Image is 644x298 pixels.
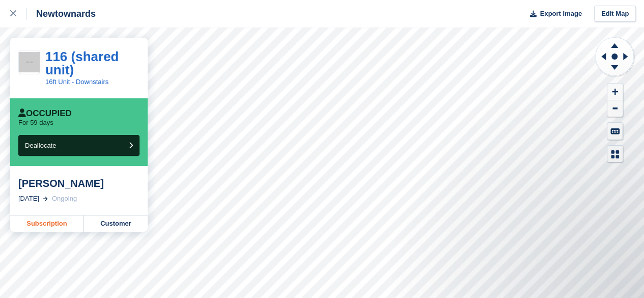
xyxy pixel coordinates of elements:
a: 16ft Unit - Downstairs [45,78,108,86]
a: Customer [84,215,148,232]
a: 116 (shared unit) [45,49,119,77]
div: [PERSON_NAME] [18,177,139,189]
button: Map Legend [607,146,623,162]
img: 256x256-placeholder-a091544baa16b46aadf0b611073c37e8ed6a367829ab441c3b0103e7cf8a5b1b.png [19,52,40,73]
button: Keyboard Shortcuts [607,123,623,140]
div: Occupied [18,109,72,119]
img: arrow-right-light-icn-cde0832a797a2874e46488d9cf13f60e5c3a73dbe684e267c42b8395dfbc2abf.svg [43,197,48,201]
button: Deallocate [18,135,139,156]
button: Zoom In [607,84,623,100]
div: Newtownards [27,8,96,20]
div: Ongoing [52,194,77,204]
div: [DATE] [18,194,39,204]
span: Deallocate [25,142,56,149]
a: Subscription [10,215,84,232]
span: Export Image [540,9,581,19]
button: Export Image [524,6,582,22]
button: Zoom Out [607,100,623,117]
a: Edit Map [594,6,636,22]
p: For 59 days [18,119,53,127]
